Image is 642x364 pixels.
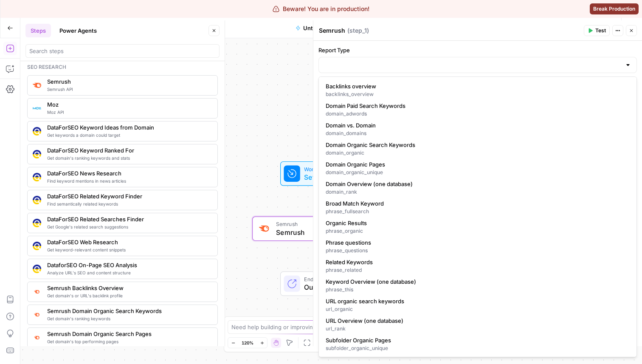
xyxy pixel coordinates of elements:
img: qj0lddqgokrswkyaqb1p9cmo0sp5 [33,127,41,135]
span: Test [595,27,606,34]
span: Get Google's related search suggestions [47,223,211,230]
div: Seo research [27,63,218,71]
img: p4kt2d9mz0di8532fmfgvfq6uqa0 [33,311,41,318]
div: phrase_organic [326,227,630,235]
span: Related Keywords [326,258,626,266]
span: Analyze URL's SEO and content structure [47,269,211,276]
img: y3iv96nwgxbwrvt76z37ug4ox9nv [33,265,41,273]
span: Get keywords a domain could target [47,132,211,138]
span: Get keyword-relevant content snippets [47,246,211,253]
span: Domain Organic Pages [326,160,626,169]
div: domain_organic [326,149,630,157]
div: url_organic [326,305,630,313]
span: Output [304,282,373,292]
span: Semrush API [47,86,211,93]
span: Semrush [276,227,383,237]
span: Subfolder Organic Pages [326,336,626,344]
div: domain_organic_unique [326,169,630,176]
span: Semrush [276,220,383,228]
span: Untitled [303,24,324,32]
button: Power Agents [54,24,102,37]
div: EndOutput [252,271,410,296]
div: domain_rank [326,188,630,196]
span: Get domain's ranking keywords and stats [47,155,211,161]
span: Moz [47,100,211,109]
span: Organic Results [326,219,626,227]
button: Test [584,25,610,36]
span: DataForSEO News Research [47,169,211,178]
span: Get domain's or URL's backlink profile [47,292,211,299]
span: 120% [242,339,253,346]
span: DataForSEO Related Keyword Finder [47,192,211,200]
span: URL Overview (one database) [326,316,626,325]
span: DataForSEO Related Searches Finder [47,215,211,223]
input: Search steps [29,47,216,55]
span: Domain Paid Search Keywords [326,102,626,110]
span: Find keyword mentions in news articles [47,178,211,184]
span: Broad Match Keyword [326,199,626,208]
div: phrase_related [326,266,630,274]
span: Semrush Backlinks Overview [47,284,211,292]
img: vjoh3p9kohnippxyp1brdnq6ymi1 [33,173,41,181]
button: Untitled [290,21,329,35]
span: Semrush Domain Organic Search Pages [47,330,211,338]
span: Break Production [593,5,635,13]
span: Keyword Overview (one database) [326,277,626,286]
span: Semrush Domain Organic Search Keywords [47,307,211,315]
div: WorkflowSet InputsInputs [252,161,410,186]
span: Set Inputs [304,172,355,182]
span: DataForSEO Web Research [47,238,211,246]
img: 3iojl28do7crl10hh26nxau20pae [33,150,41,158]
img: 9u0p4zbvbrir7uayayktvs1v5eg0 [33,219,41,227]
span: DataForSEO Keyword Ideas from Domain [47,123,211,132]
span: DataforSEO On-Page SEO Analysis [47,261,211,269]
textarea: Semrush [319,26,345,35]
div: Beware! You are in production! [273,5,369,13]
img: 3lyvnidk9veb5oecvmize2kaffdg [33,288,41,295]
button: Steps [25,24,51,37]
span: Workflow [304,165,355,173]
div: url_rank [326,325,630,333]
div: SemrushSemrushStep 1 [252,217,410,241]
span: DataForSEO Keyword Ranked For [47,146,211,155]
span: Semrush [47,77,211,86]
div: phrase_questions [326,247,630,254]
span: Find semantically related keywords [47,200,211,207]
img: se7yyxfvbxn2c3qgqs66gfh04cl6 [33,196,41,204]
span: Phrase questions [326,238,626,247]
img: 3hnddut9cmlpnoegpdll2wmnov83 [33,242,41,250]
div: subfolder_organic_unique [326,344,630,352]
span: Domain Overview (one database) [326,180,626,188]
span: Backlinks overview [326,82,626,90]
div: backlinks_overview [326,90,630,98]
span: ( step_1 ) [347,26,369,35]
span: Get domain's top performing pages [47,338,211,345]
img: otu06fjiulrdwrqmbs7xihm55rg9 [33,334,41,341]
div: phrase_this [326,286,630,293]
div: domain_adwords [326,110,630,118]
label: Report Type [318,46,637,54]
div: domain_domains [326,130,630,137]
button: Break Production [590,3,639,14]
span: Domain Organic Search Keywords [326,141,626,149]
span: End [304,275,373,283]
span: Domain vs. Domain [326,121,626,130]
span: URL organic search keywords [326,297,626,305]
span: Get domain's ranking keywords [47,315,211,322]
div: phrase_fullsearch [326,208,630,215]
span: Moz API [47,109,211,116]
